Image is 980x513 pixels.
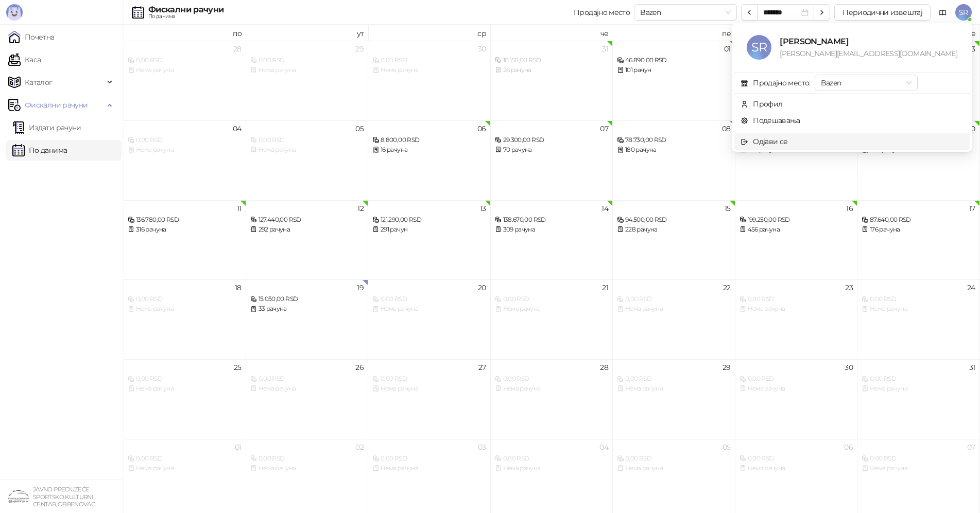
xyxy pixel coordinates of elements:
[834,4,931,21] button: Периодични извештај
[617,225,731,235] div: 228 рачуна
[857,200,980,280] td: 2025-08-17
[740,374,853,384] div: 0,00 RSD
[780,35,957,48] div: [PERSON_NAME]
[600,364,608,371] div: 28
[640,5,731,20] span: Bazen
[723,364,731,371] div: 29
[862,294,975,304] div: 0,00 RSD
[12,140,67,161] a: По данима
[12,117,81,138] a: Издати рачуни
[124,25,246,41] th: по
[368,359,491,439] td: 2025-08-27
[368,200,491,280] td: 2025-08-13
[613,25,735,41] th: пе
[617,384,731,394] div: Нема рачуна
[722,125,731,132] div: 08
[601,205,608,212] div: 14
[128,374,242,384] div: 0,00 RSD
[495,454,609,464] div: 0,00 RSD
[735,359,858,439] td: 2025-08-30
[234,364,242,371] div: 25
[355,125,364,132] div: 05
[617,454,731,464] div: 0,00 RSD
[250,454,364,464] div: 0,00 RSD
[8,27,55,47] a: Почетна
[128,294,242,304] div: 0,00 RSD
[355,364,364,371] div: 26
[237,205,242,212] div: 11
[250,215,364,225] div: 127.440,00 RSD
[478,284,486,291] div: 20
[969,125,975,132] div: 10
[355,444,364,451] div: 02
[372,304,486,314] div: Нема рачуна
[617,56,731,65] div: 46.890,00 RSD
[368,41,491,120] td: 2025-07-30
[495,384,609,394] div: Нема рачуна
[128,65,242,75] div: Нема рачуна
[740,304,853,314] div: Нема рачуна
[368,279,491,359] td: 2025-08-20
[969,364,975,371] div: 31
[250,294,364,304] div: 15.050,00 RSD
[613,279,735,359] td: 2025-08-22
[740,384,853,394] div: Нема рачуна
[857,359,980,439] td: 2025-08-31
[128,464,242,473] div: Нема рачуна
[128,225,242,235] div: 316 рачуна
[846,205,853,212] div: 16
[491,25,613,41] th: че
[8,49,41,70] a: Каса
[740,215,853,225] div: 199.250,00 RSD
[967,45,975,52] div: 03
[495,65,609,75] div: 26 рачуна
[857,120,980,200] td: 2025-08-10
[857,279,980,359] td: 2025-08-24
[372,65,486,75] div: Нема рачуна
[735,200,858,280] td: 2025-08-16
[613,120,735,200] td: 2025-08-08
[372,225,486,235] div: 291 рачун
[491,200,613,280] td: 2025-08-14
[10,23,93,35] span: [PERSON_NAME]
[372,374,486,384] div: 0,00 RSD
[617,215,731,225] div: 94.500,00 RSD
[740,294,853,304] div: 0,00 RSD
[124,279,246,359] td: 2025-08-18
[250,56,364,65] div: 0,00 RSD
[250,65,364,75] div: Нема рачуна
[148,6,223,14] div: Фискални рачуни
[935,4,951,21] a: Документација
[724,45,731,52] div: 01
[357,284,364,291] div: 19
[246,41,369,120] td: 2025-07-29
[250,464,364,473] div: Нема рачуна
[845,284,853,291] div: 23
[495,215,609,225] div: 138.670,00 RSD
[372,215,486,225] div: 121.290,00 RSD
[617,135,731,145] div: 78.730,00 RSD
[128,215,242,225] div: 136.780,00 RSD
[723,444,731,451] div: 05
[495,135,609,145] div: 29.300,00 RSD
[128,454,242,464] div: 0,00 RSD
[753,136,787,147] div: Одјави се
[491,41,613,120] td: 2025-07-31
[613,359,735,439] td: 2025-08-29
[250,374,364,384] div: 0,00 RSD
[617,304,731,314] div: Нема рачуна
[495,304,609,314] div: Нема рачуна
[372,135,486,145] div: 8.800,00 RSD
[753,98,782,110] div: Профил
[478,364,486,371] div: 27
[250,384,364,394] div: Нема рачуна
[821,75,912,91] span: Bazen
[495,374,609,384] div: 0,00 RSD
[491,120,613,200] td: 2025-08-07
[250,145,364,155] div: Нема рачуна
[25,72,53,93] span: Каталог
[862,304,975,314] div: Нема рачуна
[495,56,609,65] div: 10.150,00 RSD
[617,374,731,384] div: 0,00 RSD
[128,135,242,145] div: 0,00 RSD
